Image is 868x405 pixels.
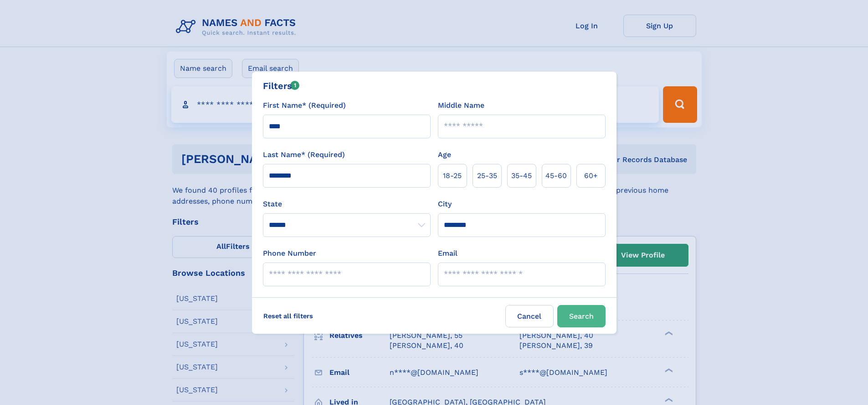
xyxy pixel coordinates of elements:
label: Age [438,149,451,160]
span: 45‑60 [545,170,567,181]
label: First Name* (Required) [263,100,346,111]
span: 60+ [584,170,598,181]
label: Reset all filters [257,305,319,327]
div: Filters [263,79,300,93]
label: Middle Name [438,100,484,111]
label: City [438,199,452,210]
span: 25‑35 [477,170,497,181]
span: 18‑25 [443,170,462,181]
label: Email [438,248,457,259]
label: State [263,199,431,210]
label: Last Name* (Required) [263,149,345,160]
span: 35‑45 [511,170,532,181]
button: Search [557,305,606,327]
label: Cancel [505,305,554,327]
label: Phone Number [263,248,316,259]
